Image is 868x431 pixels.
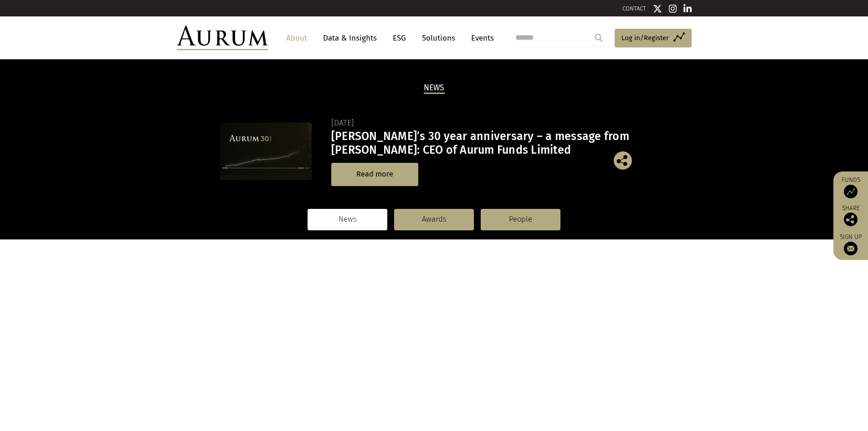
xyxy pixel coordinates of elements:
img: Instagram icon [669,4,677,13]
h2: News [424,83,445,94]
a: CONTACT [622,5,646,12]
h3: [PERSON_NAME]’s 30 year anniversary – a message from [PERSON_NAME]: CEO of Aurum Funds Limited [331,130,646,157]
a: ESG [388,30,411,47]
a: Sign up [838,233,863,255]
a: News [308,209,387,230]
img: Linkedin icon [683,4,692,13]
a: Events [467,30,494,47]
div: Share [838,205,863,226]
img: Twitter icon [653,4,662,13]
div: [DATE] [331,117,646,130]
span: Log in/Register [621,32,669,43]
img: Share this post [844,213,858,226]
a: Log in/Register [615,29,692,48]
img: Aurum [177,26,268,50]
img: Sign up to our newsletter [844,242,858,255]
a: About [282,30,312,47]
img: Access Funds [844,185,858,198]
a: Data & Insights [318,30,381,47]
a: People [481,209,560,230]
a: Funds [838,176,863,198]
a: Read more [331,163,418,186]
a: Solutions [417,30,460,47]
input: Submit [590,29,608,47]
a: Awards [394,209,474,230]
